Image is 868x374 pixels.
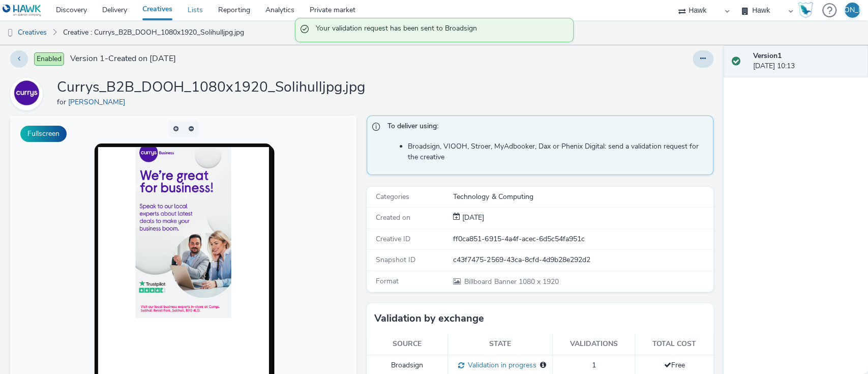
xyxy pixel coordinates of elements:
span: Version 1 - Created on [DATE] [70,53,176,65]
a: Curry's [10,89,47,99]
img: dooh [5,28,15,38]
span: Created on [376,213,410,222]
a: Hawk Academy [798,2,817,18]
span: 1 [592,360,596,370]
div: ff0ca851-6915-4a4f-acec-6d5c54fa951c [453,234,712,244]
div: c43f7475-2569-43ca-8cfd-4d9b28e292d2 [453,255,712,265]
strong: Version 1 [753,51,782,61]
span: Creative ID [376,234,410,244]
span: Categories [376,192,409,202]
img: Curry's [12,79,41,109]
span: for [57,97,68,107]
span: Free [664,360,684,370]
h1: Currys_B2B_DOOH_1080x1920_Solihulljpg.jpg [57,78,365,97]
span: 1080 x 1920 [463,277,558,286]
div: Creation 22 September 2025, 10:13 [460,213,484,223]
span: Snapshot ID [376,255,415,265]
a: [PERSON_NAME] [68,97,129,107]
th: State [448,334,553,355]
img: undefined Logo [3,4,42,17]
img: Advertisement preview [125,32,221,203]
button: Fullscreen [20,126,67,142]
th: Total cost [635,334,713,355]
span: Format [376,276,399,286]
span: Billboard Banner [464,277,518,286]
img: Hawk Academy [798,2,813,18]
span: Validation in progress [464,360,536,370]
div: [DATE] 10:13 [753,51,860,72]
span: To deliver using: [387,121,702,134]
h3: Validation by exchange [374,311,484,326]
li: Broadsign, VIOOH, Stroer, MyAdbooker, Dax or Phenix Digital: send a validation request for the cr... [408,141,707,162]
th: Source [367,334,448,355]
div: Technology & Computing [453,192,712,202]
span: [DATE] [460,213,484,222]
a: Creative : Currys_B2B_DOOH_1080x1920_Solihulljpg.jpg [58,20,249,45]
span: Your validation request has been sent to Broadsign [316,23,563,37]
span: Enabled [34,52,64,66]
th: Validations [553,334,635,355]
